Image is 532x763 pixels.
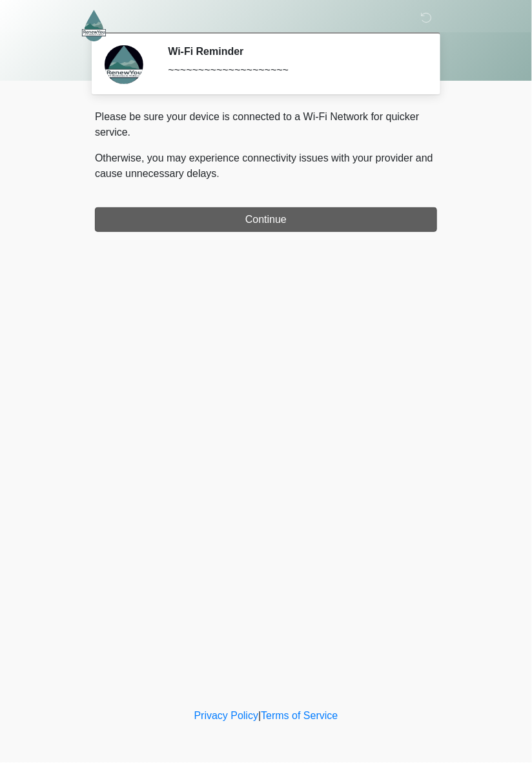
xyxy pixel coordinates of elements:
button: Continue [95,207,437,232]
p: Otherwise, you may experience connectivity issues with your provider and cause unnecessary delays [95,151,437,182]
span: . [217,168,220,179]
a: Terms of Service [261,711,338,722]
p: Please be sure your device is connected to a Wi-Fi Network for quicker service. [95,109,437,140]
a: | [258,711,261,722]
a: Privacy Policy [194,711,259,722]
h2: Wi-Fi Reminder [168,45,418,57]
img: RenewYou IV Hydration and Wellness Logo [82,10,106,41]
div: ~~~~~~~~~~~~~~~~~~~~ [168,63,418,78]
img: Agent Avatar [105,45,143,84]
